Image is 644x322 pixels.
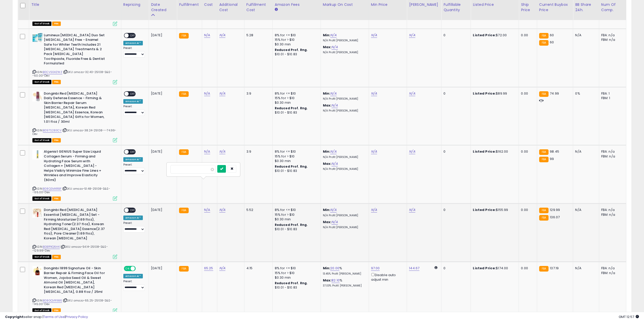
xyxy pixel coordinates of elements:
b: Listed Price: [473,33,496,38]
span: FBA [52,308,61,313]
div: FBM: n/a [601,212,622,217]
a: B0CVSGXZWZ [43,70,62,74]
div: 15% for > $10 [275,271,317,275]
div: [PERSON_NAME] [409,2,439,7]
div: FBM: n/a [601,154,622,159]
a: N/A [331,220,338,225]
span: FBA [52,80,61,84]
span: 98.45 [550,149,559,154]
small: FBA [179,91,188,97]
a: N/A [331,45,338,50]
div: 4.15 [246,266,269,271]
a: N/A [331,161,338,166]
small: FBA [539,149,549,155]
div: Preset: [123,46,145,58]
div: Ship Price [521,2,535,13]
p: N/A Profit [PERSON_NAME] [323,155,365,159]
div: Amazon AI * [123,274,143,278]
a: N/A [204,207,210,212]
b: Max: [323,161,332,166]
div: Cost [204,2,215,7]
img: 413BtxX5sBL._SL40_.jpg [32,91,43,101]
div: BB Share 24h. [575,2,597,13]
div: N/A [575,33,595,38]
span: | SKU: amazo-32.40-25108-S&S--60.00-Dev [32,70,112,78]
div: $10.01 - $10.83 [275,111,317,115]
div: ASIN: [32,149,117,200]
div: 15% for > $10 [275,212,317,217]
span: All listings that are currently out of stock and unavailable for purchase on Amazon [32,22,51,26]
b: Min: [323,149,330,154]
small: FBA [179,33,188,39]
b: Reduced Prof. Rng. [275,48,308,52]
div: $72.00 [473,33,515,38]
div: 15% for > $10 [275,96,317,100]
b: Max: [323,278,332,283]
span: OFF [135,266,143,271]
span: OFF [129,150,137,154]
img: 41EAZc56drL._SL40_.jpg [32,208,43,218]
b: Algenist GENIUS Super Size Liquid Collagen Serum - Firming and Hydrating Face Serum with Collagen... [44,149,105,184]
a: N/A [409,91,415,96]
p: N/A Profit [PERSON_NAME] [323,226,365,229]
div: 8% for <= $10 [275,91,317,96]
div: 0% [575,91,595,96]
b: Max: [323,220,332,224]
span: All listings that are currently out of stock and unavailable for purchase on Amazon [32,308,51,313]
span: | SKU: amazo-54.14-25108-S&S--129.99-Dev [32,245,108,252]
img: 51g9z2LzcbL._SL40_.jpg [32,33,43,42]
a: Terms of Use [43,314,65,319]
div: $155.99 [473,208,515,212]
div: 0 [443,33,467,38]
div: $162.00 [473,149,515,154]
a: N/A [330,149,336,154]
span: OFF [129,208,137,212]
div: ASIN: [32,91,117,142]
span: ON [124,266,131,271]
a: B08GQVR9B6 [43,298,62,303]
a: N/A [219,207,225,212]
a: N/A [409,33,415,38]
a: 65.25 [204,266,213,271]
a: N/A [219,91,225,96]
div: [DATE] [151,91,171,96]
p: N/A Profit [PERSON_NAME] [323,109,365,113]
b: Min: [323,91,330,96]
div: N/A [575,149,595,154]
div: Markup on Cost [323,2,367,7]
a: N/A [330,91,336,96]
p: N/A Profit [PERSON_NAME] [323,214,365,217]
div: 5.28 [246,33,269,38]
p: N/A Profit [PERSON_NAME] [323,39,365,42]
a: Privacy Policy [66,314,88,319]
div: [DATE] [151,208,171,212]
b: Lumineux [MEDICAL_DATA] Duo Set [MEDICAL_DATA] Free - Enamel Safe for Whiter Teeth Includes 21 [M... [44,33,105,67]
div: $174.00 [473,266,515,271]
div: 0 [443,266,467,271]
span: 129.99 [550,207,560,212]
a: N/A [204,149,210,154]
img: 414mc+xjQQL._SL40_.jpg [32,266,43,276]
div: 8% for <= $10 [275,33,317,38]
span: 60 [550,40,554,45]
b: Donginbi Red [MEDICAL_DATA] Daily Defense Essence - Firming & Skin Barrier Repair Serum [MEDICAL_... [44,91,105,126]
div: [DATE] [151,266,171,271]
div: $0.30 min [275,42,317,47]
div: ASIN: [32,208,117,258]
span: 136.07 [550,215,560,220]
span: All listings that are currently out of stock and unavailable for purchase on Amazon [32,255,51,259]
div: FBA: n/a [601,208,622,212]
div: 3.9 [246,149,269,154]
a: N/A [330,33,336,38]
a: N/A [371,207,377,212]
span: FBA [52,138,61,142]
div: $10.01 - $10.83 [275,227,317,231]
div: Fulfillable Quantity [443,2,469,13]
b: Listed Price: [473,266,496,271]
div: N/A [575,208,595,212]
i: Calculated using Dynamic Max Price. [435,266,437,269]
b: Reduced Prof. Rng. [275,223,308,227]
div: Preset: [123,105,145,116]
a: N/A [371,33,377,38]
a: N/A [219,149,225,154]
